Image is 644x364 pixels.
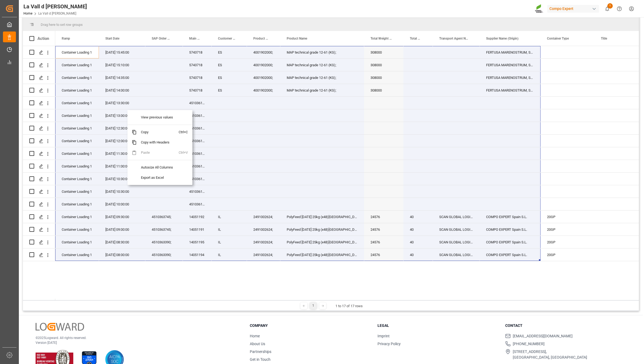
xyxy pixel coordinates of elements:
div: Container Loading 1 [62,122,92,135]
div: 4510361381 [GEOGRAPHIC_DATA] [183,109,212,122]
div: MAP technical grade 12-61 (KG); [280,84,364,96]
div: 14051191 [183,223,212,236]
span: Transport Agent Name [439,37,468,40]
div: 4510361381 [GEOGRAPHIC_DATA] [183,173,212,185]
div: [DATE] 08:30:00 [99,236,145,248]
div: 5743718 [183,59,212,71]
div: Press SPACE to select this row. [23,109,55,122]
div: [DATE] 15:45:00 [99,46,145,58]
a: Partnerships [250,349,271,354]
div: [DATE] 14:00:00 [99,84,145,96]
span: Ramp [62,37,70,40]
span: Paste [137,148,179,158]
span: Title [601,37,607,40]
div: Compo Expert [547,5,599,13]
div: Press SPACE to select this row. [23,223,55,236]
div: Container Loading 1 [62,185,92,198]
span: Drag here to set row groups [41,23,83,27]
div: ES [212,59,247,71]
div: 308000 [364,59,403,71]
span: Total Number Of Packages [410,37,421,40]
div: Press SPACE to select this row. [23,173,55,185]
div: Press SPACE to select this row. [23,211,55,223]
div: [DATE] 10:00:00 [99,198,145,210]
div: Container Loading 1 [62,211,92,223]
div: Press SPACE to select this row. [23,185,55,198]
div: 5743718 [183,84,212,96]
div: MAP technical grade 12-61 (KG); [280,71,364,84]
div: SCAN GLOBAL LOGISTICS [GEOGRAPHIC_DATA] SLU [433,211,480,223]
div: 20GP [541,248,594,261]
div: 4510363390; [145,248,183,261]
div: [DATE] 10:30:00 [99,185,145,198]
div: Action [37,36,49,41]
div: 4001902000; [247,59,280,71]
span: Export as Excel [137,173,179,183]
div: 4510361381 [GEOGRAPHIC_DATA] [183,185,212,198]
div: [DATE] 10:30:00 [99,173,145,185]
div: ES [212,71,247,84]
div: [DATE] 09:30:00 [99,211,145,223]
span: [STREET_ADDRESS], [GEOGRAPHIC_DATA], [GEOGRAPHIC_DATA] [513,349,587,360]
div: COMPO EXPERT Spain S.L. [480,248,541,261]
div: Container Loading 1 [62,249,92,261]
div: Container Loading 1 [62,46,92,59]
div: 4510361381 [GEOGRAPHIC_DATA] [183,147,212,160]
div: ES [212,46,247,58]
div: Container Loading 1 [62,160,92,173]
span: View previous values [137,112,179,122]
a: Imprint [378,334,390,338]
div: Press SPACE to select this row. [23,160,55,173]
div: PolyFeed [DATE] 25kg (x48)[GEOGRAPHIC_DATA] [GEOGRAPHIC_DATA]; [280,211,364,223]
a: Home [23,12,32,15]
div: 5743718 [183,46,212,58]
p: Version [DATE] [36,340,236,345]
div: 24576 [364,248,403,261]
div: 4510361381 [GEOGRAPHIC_DATA] [183,135,212,147]
div: PolyFeed [DATE] 25kg (x48)[GEOGRAPHIC_DATA] [GEOGRAPHIC_DATA]; [280,223,364,236]
div: IL [212,223,247,236]
div: Press SPACE to select this row. [23,71,55,84]
div: Press SPACE to select this row. [23,59,55,71]
span: 1 [607,3,613,9]
div: 14051194 [183,248,212,261]
div: SCAN GLOBAL LOGISTICS [GEOGRAPHIC_DATA] SLU [433,248,480,261]
span: Container Type [547,37,569,40]
div: Press SPACE to select this row. [23,84,55,97]
div: SCAN GLOBAL LOGISTICS [GEOGRAPHIC_DATA] SLU [433,236,480,248]
div: Press SPACE to select this row. [23,46,55,59]
a: Privacy Policy [378,342,401,346]
div: FERTUSA MARENOSTRUM, SLU [480,84,541,96]
span: [PHONE_NUMBER] [513,341,545,347]
div: 4001902000; [247,46,280,58]
a: About Us [250,342,265,346]
div: 4510361381 [GEOGRAPHIC_DATA] [183,198,212,210]
span: Product Name [287,37,307,40]
div: Container Loading 1 [62,198,92,211]
div: IL [212,248,247,261]
div: 4510361381 [GEOGRAPHIC_DATA] [183,160,212,172]
span: Ctrl+V [179,148,190,158]
div: 2491002624; [247,236,280,248]
div: [DATE] 11:30:00 [99,147,145,160]
div: 24576 [364,236,403,248]
span: Customer Country (Destination) [218,37,236,40]
span: Supplier Name (Origin) [486,37,518,40]
div: 5743718 [183,71,212,84]
div: COMPO EXPERT Spain S.L. [480,236,541,248]
div: 308000 [364,46,403,58]
img: Logward Logo [36,323,84,331]
div: Container Loading 1 [62,173,92,185]
div: 14051192 [183,211,212,223]
div: [DATE] 14:35:00 [99,71,145,84]
span: [EMAIL_ADDRESS][DOMAIN_NAME] [513,333,573,339]
span: Ctrl+C [179,127,190,137]
div: 20GP [541,223,594,236]
div: IL [212,211,247,223]
a: Home [250,334,260,338]
div: Container Loading 1 [62,236,92,248]
div: 20GP [541,236,594,248]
